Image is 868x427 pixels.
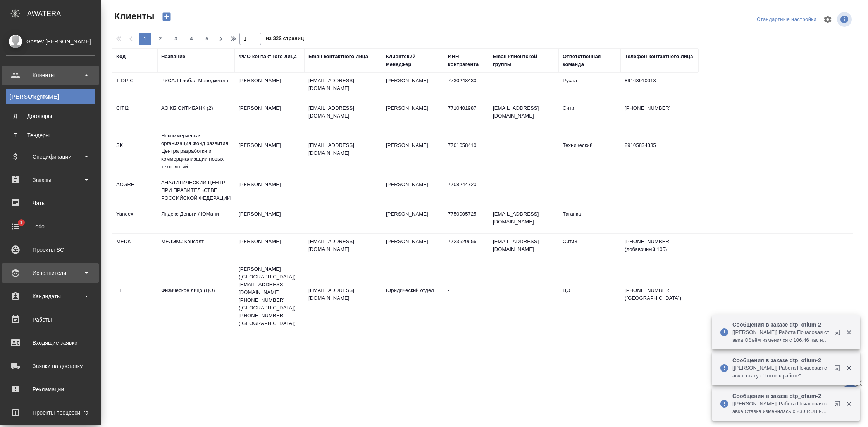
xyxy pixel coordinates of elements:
div: Клиенты [10,93,91,100]
td: [PERSON_NAME] [382,100,444,128]
div: Кандидаты [6,290,95,302]
div: Клиентский менеджер [386,53,440,68]
a: [PERSON_NAME]Клиенты [6,89,95,104]
button: 4 [185,33,198,45]
td: [PERSON_NAME] [235,73,305,100]
a: Рекламации [2,380,99,399]
td: FL [112,283,157,310]
td: 7730248430 [444,73,489,100]
td: Яндекс Деньги / ЮМани [157,206,235,233]
td: Русал [559,73,621,100]
td: Технический [559,138,621,165]
span: Посмотреть информацию [837,12,853,27]
div: Заказы [6,174,95,186]
div: Todo [6,221,95,232]
td: [PERSON_NAME] [235,100,305,128]
td: АНАЛИТИЧЕСКИЙ ЦЕНТР ПРИ ПРАВИТЕЛЬСТВЕ РОССИЙСКОЙ ФЕДЕРАЦИИ [157,175,235,206]
td: [EMAIL_ADDRESS][DOMAIN_NAME] [489,234,559,261]
p: 89105834335 [625,142,694,149]
a: Заявки на доставку [2,356,99,376]
p: [[PERSON_NAME]] Работа Почасовая ставка. статус "Готов к работе" [732,364,829,380]
div: split button [755,14,818,26]
div: Входящие заявки [6,337,95,349]
td: [PERSON_NAME] [235,206,305,233]
button: Закрыть [841,329,857,336]
td: МЕДЭКС-Консалт [157,234,235,261]
td: [PERSON_NAME] [382,177,444,204]
p: [PHONE_NUMBER] ([GEOGRAPHIC_DATA]) [625,287,694,302]
div: Работы [6,314,95,325]
div: ИНН контрагента [448,53,485,68]
div: Тендеры [10,131,91,139]
a: Работы [2,310,99,329]
td: [PERSON_NAME] [382,234,444,261]
p: 89163910013 [625,77,694,85]
p: [[PERSON_NAME]] Работа Почасовая ставка Ставка изменилась с 230 RUB на 225.43 RUB Итого. Было: 24... [732,400,829,415]
button: 2 [154,33,167,45]
div: ФИО контактного лица [239,53,297,61]
td: [EMAIL_ADDRESS][DOMAIN_NAME] [489,206,559,233]
div: Клиенты [6,69,95,81]
div: Email контактного лица [308,53,368,61]
span: из 322 страниц [266,34,304,45]
td: 7723529656 [444,234,489,261]
p: [EMAIL_ADDRESS][DOMAIN_NAME] [308,238,378,253]
button: Закрыть [841,400,857,407]
td: [PERSON_NAME] [382,206,444,233]
button: Закрыть [841,365,857,372]
td: [PERSON_NAME] ([GEOGRAPHIC_DATA]) [EMAIL_ADDRESS][DOMAIN_NAME] [PHONE_NUMBER] ([GEOGRAPHIC_DATA])... [235,261,305,331]
td: [PERSON_NAME] [382,138,444,165]
div: Договоры [10,112,91,120]
td: Некоммерческая организация Фонд развития Центра разработки и коммерциализации новых технологий [157,128,235,175]
span: Настроить таблицу [818,10,837,29]
a: ТТендеры [6,128,95,143]
button: Создать [157,10,176,23]
div: AWATERA [27,6,101,21]
a: Чаты [2,194,99,213]
a: 1Todo [2,217,99,236]
div: Проекты процессинга [6,407,95,418]
td: Таганка [559,206,621,233]
td: MEDK [112,234,157,261]
div: Телефон контактного лица [625,53,693,61]
p: [EMAIL_ADDRESS][DOMAIN_NAME] [308,287,378,302]
td: АО КБ СИТИБАНК (2) [157,100,235,128]
div: Рекламации [6,384,95,395]
p: Сообщения в заказе dtp_otium-2 [732,356,829,364]
div: Код [116,53,126,61]
td: [PERSON_NAME] [382,73,444,100]
span: 4 [185,35,198,43]
button: Открыть в новой вкладке [830,396,848,415]
div: Email клиентской группы [493,53,555,68]
td: Yandex [112,206,157,233]
td: 7701058410 [444,138,489,165]
a: Входящие заявки [2,333,99,353]
p: [EMAIL_ADDRESS][DOMAIN_NAME] [308,142,378,157]
div: Исполнители [6,267,95,279]
a: ДДоговоры [6,108,95,124]
td: РУСАЛ Глобал Менеджмент [157,73,235,100]
td: Юридический отдел [382,283,444,310]
td: 7750005725 [444,206,489,233]
span: 5 [201,35,213,43]
span: 2 [154,35,167,43]
td: CITI2 [112,100,157,128]
button: 3 [170,33,182,45]
td: [PERSON_NAME] [235,177,305,204]
td: SK [112,138,157,165]
div: Спецификации [6,151,95,163]
div: Название [161,53,185,61]
div: Проекты SC [6,244,95,256]
td: Сити3 [559,234,621,261]
span: Клиенты [112,10,154,22]
td: [PERSON_NAME] [235,138,305,165]
td: T-OP-C [112,73,157,100]
span: 1 [15,219,27,226]
button: Открыть в новой вкладке [830,325,848,343]
span: 3 [170,35,182,43]
td: 7708244720 [444,177,489,204]
td: ACGRF [112,177,157,204]
p: [EMAIL_ADDRESS][DOMAIN_NAME] [308,77,378,92]
p: [[PERSON_NAME]] Работа Почасовая ставка Объём изменился с 106.46 час на 106.47 час Итого. Было: 2... [732,328,829,344]
a: Проекты процессинга [2,403,99,422]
